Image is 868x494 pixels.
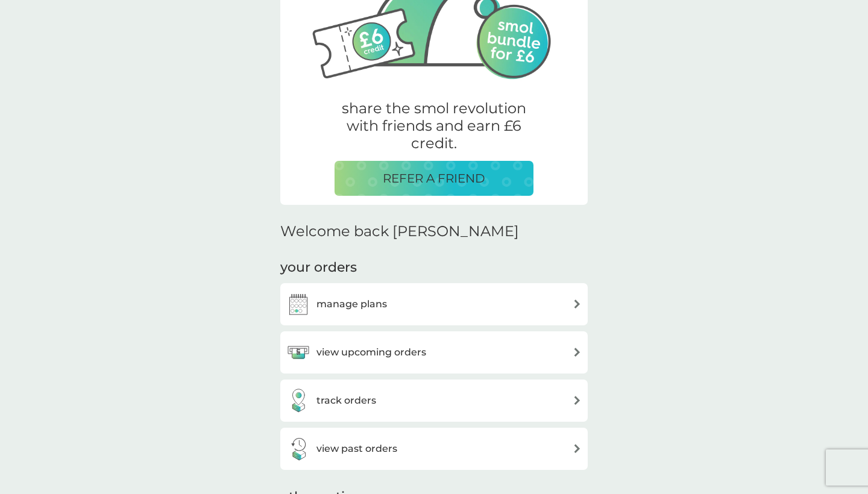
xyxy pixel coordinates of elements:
p: REFER A FRIEND [383,169,485,188]
img: arrow right [573,396,582,405]
button: REFER A FRIEND [335,161,533,196]
h2: Welcome back [PERSON_NAME] [280,223,519,240]
h3: track orders [316,393,376,408]
p: share the smol revolution with friends and earn £6 credit. [335,100,533,152]
h3: view past orders [316,441,397,457]
h3: your orders [280,258,357,277]
img: arrow right [573,348,582,357]
img: arrow right [573,299,582,308]
img: arrow right [573,444,582,453]
h3: manage plans [316,296,387,312]
h3: view upcoming orders [316,345,426,360]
